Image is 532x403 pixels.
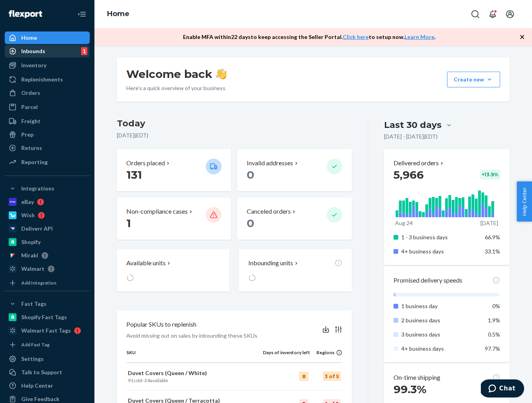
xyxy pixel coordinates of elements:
div: Home [21,34,37,42]
p: Enable MFA within 22 days to keep accessing the Seller Portal. to setup now. . [183,33,436,41]
span: 0% [492,303,500,309]
a: Walmart Fast Tags [5,324,90,337]
button: Fast Tags [5,298,90,310]
h1: Welcome back [126,67,227,81]
button: Help Center [517,181,532,222]
div: Add Fast Tag [21,341,50,348]
span: 0 [247,216,254,230]
span: 33.1% [485,248,500,255]
p: sold · available [128,377,261,384]
div: Walmart Fast Tags [21,327,71,335]
a: Reporting [5,156,90,168]
p: 4+ business days [401,248,479,255]
a: Prep [5,128,90,141]
p: Aug 24 [395,219,413,227]
div: Orders [21,89,40,97]
button: Delivered orders [393,159,445,168]
p: Here’s a quick overview of your business [126,84,227,92]
p: 3 business days [401,331,479,338]
div: Walmart [21,265,44,273]
div: Settings [21,355,44,363]
button: Integrations [5,182,90,195]
div: Talk to Support [21,368,62,376]
p: Popular SKUs to replenish [126,320,196,329]
span: 91 [128,377,133,383]
div: Help Center [21,382,53,390]
img: Flexport logo [9,10,42,18]
div: Last 30 days [384,119,441,131]
p: On-time shipping [393,373,440,382]
a: Help Center [5,379,90,392]
div: + 13.9 % [480,170,500,179]
a: Home [5,31,90,44]
div: Add Integration [21,279,56,286]
iframe: Opens a widget where you can chat to one of our agents [481,379,524,399]
p: Invalid addresses [247,159,293,168]
span: 1 [126,216,131,230]
p: Available units [126,259,166,268]
a: Add Fast Tag [5,340,90,349]
div: Inbounds [21,47,45,55]
p: [DATE] ( EDT ) [117,131,352,139]
p: 2 business days [401,316,479,324]
button: Close Navigation [74,6,90,22]
p: Promised delivery speeds [393,276,462,285]
span: 0 [247,168,254,181]
button: Open notifications [485,6,501,22]
span: 5,966 [393,168,424,181]
span: 0.5% [488,331,500,338]
div: 1 [81,47,87,55]
span: 1.9% [488,317,500,324]
p: Avoid missing out on sales by inbounding these SKUs [126,332,257,340]
p: [DATE] - [DATE] ( EDT ) [384,133,438,140]
a: Replenishments [5,73,90,86]
p: Non-compliance cases [126,207,188,216]
span: 97.7% [485,345,500,352]
a: Add Integration [5,278,90,288]
ol: breadcrumbs [101,3,136,26]
p: Orders placed [126,159,165,168]
div: Give Feedback [21,395,59,403]
div: eBay [21,198,34,206]
button: Open Search Box [467,6,483,22]
button: Open account menu [502,6,518,22]
div: Shopify [21,238,41,246]
button: Available units [117,249,229,292]
div: Fast Tags [21,300,46,308]
span: 66.9% [485,234,500,240]
div: Parcel [21,103,38,111]
button: Canceled orders 0 [237,198,351,240]
p: Inbounding units [248,259,293,268]
p: 4+ business days [401,345,479,353]
button: Orders placed 131 [117,149,231,191]
a: Mirakl [5,249,90,262]
a: Inventory [5,59,90,72]
a: eBay [5,196,90,208]
h3: Today [117,117,352,130]
button: Invalid addresses 0 [237,149,351,191]
div: Returns [21,144,42,152]
a: Settings [5,353,90,365]
button: Create new [447,72,500,87]
span: 99.3% [393,383,427,396]
img: hand-wave emoji [216,68,227,79]
div: Wish [21,211,35,219]
div: Freight [21,117,41,125]
a: Shopify [5,236,90,248]
a: Click here [343,33,369,40]
a: Inbounds1 [5,45,90,57]
span: 131 [126,168,142,181]
div: 8 [299,372,308,381]
div: Mirakl [21,251,38,259]
th: Days of inventory left [263,349,310,362]
div: Regions [310,349,342,356]
a: Learn More [405,33,434,40]
a: Returns [5,142,90,154]
a: Wish [5,209,90,222]
a: Walmart [5,263,90,275]
div: Integrations [21,185,54,192]
a: Parcel [5,101,90,113]
a: Deliverr API [5,222,90,235]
